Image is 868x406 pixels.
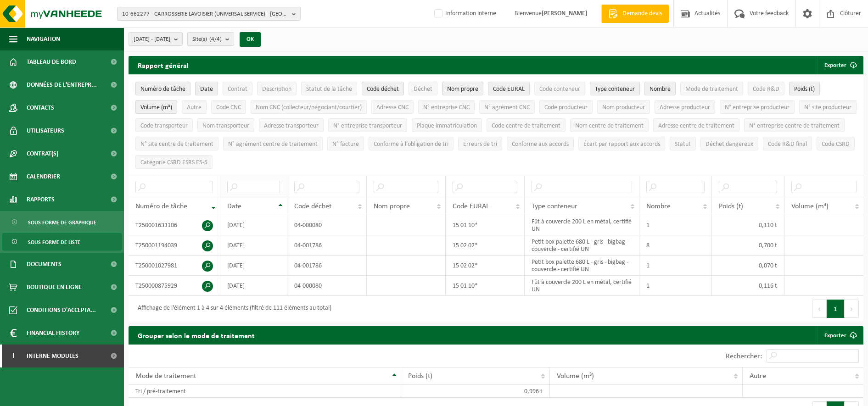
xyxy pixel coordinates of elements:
[2,213,122,231] a: Sous forme de graphique
[256,104,362,111] span: Nom CNC (collecteur/négociant/courtier)
[211,100,246,114] button: Code CNCCode CNC: Activate to sort
[650,86,671,93] span: Nombre
[453,203,489,210] span: Code EURAL
[129,326,264,344] h2: Grouper selon le mode de traitement
[376,104,409,111] span: Adresse CNC
[719,203,743,210] span: Poids (t)
[791,203,829,210] span: Volume (m³)
[646,203,671,210] span: Nombre
[135,203,187,210] span: Numéro de tâche
[680,82,743,95] button: Mode de traitementMode de traitement: Activate to sort
[525,256,639,276] td: Petit box palette 680 L - gris - bigbag - couvercle - certifié UN
[228,86,247,93] span: Contrat
[639,215,712,235] td: 1
[706,141,753,148] span: Déchet dangereux
[374,203,410,210] span: Nom propre
[220,256,287,276] td: [DATE]
[639,276,712,296] td: 1
[700,137,758,150] button: Déchet dangereux : Activate to sort
[28,214,96,231] span: Sous forme de graphique
[140,104,172,111] span: Volume (m³)
[135,155,213,169] button: Catégorie CSRD ESRS E5-5Catégorie CSRD ESRS E5-5: Activate to sort
[446,235,525,256] td: 15 02 02*
[822,141,850,148] span: Code CSRD
[720,100,795,114] button: N° entreprise producteurN° entreprise producteur: Activate to sort
[301,82,357,95] button: Statut de la tâcheStatut de la tâche: Activate to sort
[135,82,190,95] button: Numéro de tâcheNuméro de tâche: Activate to remove sorting
[414,86,432,93] span: Déchet
[251,100,367,114] button: Nom CNC (collecteur/négociant/courtier)Nom CNC (collecteur/négociant/courtier): Activate to sort
[675,141,691,148] span: Statut
[223,137,323,150] button: N° agrément centre de traitementN° agrément centre de traitement: Activate to sort
[458,137,502,150] button: Erreurs de triErreurs de tri: Activate to sort
[595,86,635,93] span: Type conteneur
[712,235,784,256] td: 0,700 t
[27,119,64,142] span: Utilisateurs
[644,82,676,95] button: NombreNombre: Activate to sort
[525,276,639,296] td: Fût à couvercle 200 L en métal, certifié UN
[409,82,437,95] button: DéchetDéchet: Activate to sort
[525,235,639,256] td: Petit box palette 680 L - gris - bigbag - couvercle - certifié UN
[227,203,241,210] span: Date
[287,276,367,296] td: 04-000080
[484,104,530,111] span: N° agrément CNC
[493,86,525,93] span: Code EURAL
[799,100,857,114] button: N° site producteurN° site producteur : Activate to sort
[789,82,820,95] button: Poids (t)Poids (t): Activate to sort
[187,104,202,111] span: Autre
[374,141,448,148] span: Conforme à l’obligation de tri
[27,299,96,322] span: Conditions d'accepta...
[768,141,807,148] span: Code R&D final
[512,141,569,148] span: Conforme aux accords
[333,122,402,129] span: N° entreprise transporteur
[27,142,58,165] span: Contrat(s)
[27,50,76,73] span: Tableau de bord
[200,86,213,93] span: Date
[575,122,644,129] span: Nom centre de traitement
[750,373,766,380] span: Autre
[817,56,862,74] button: Exporter
[135,100,177,114] button: Volume (m³)Volume (m³): Activate to sort
[140,141,213,148] span: N° site centre de traitement
[748,82,784,95] button: Code R&DCode R&amp;D: Activate to sort
[507,137,574,150] button: Conforme aux accords : Activate to sort
[845,300,859,318] button: Next
[463,141,497,148] span: Erreurs de tri
[27,96,54,119] span: Contacts
[27,28,60,50] span: Navigation
[712,276,784,296] td: 0,116 t
[685,86,738,93] span: Mode de traitement
[660,104,710,111] span: Adresse producteur
[369,137,454,150] button: Conforme à l’obligation de tri : Activate to sort
[712,215,784,235] td: 0,110 t
[749,122,840,129] span: N° entreprise centre de traitement
[408,373,432,380] span: Poids (t)
[371,100,414,114] button: Adresse CNCAdresse CNC: Activate to sort
[220,215,287,235] td: [DATE]
[620,9,664,18] span: Demande devis
[712,256,784,276] td: 0,070 t
[401,385,550,398] td: 0,996 t
[28,234,80,251] span: Sous forme de liste
[27,165,60,188] span: Calendrier
[129,385,401,398] td: Tri / pré-traitement
[264,122,319,129] span: Adresse transporteur
[446,215,525,235] td: 15 01 10*
[418,100,475,114] button: N° entreprise CNCN° entreprise CNC: Activate to sort
[362,82,404,95] button: Code déchetCode déchet: Activate to sort
[570,118,649,132] button: Nom centre de traitementNom centre de traitement: Activate to sort
[240,32,261,47] button: OK
[140,86,185,93] span: Numéro de tâche
[27,345,78,367] span: Interne modules
[129,56,198,74] h2: Rapport général
[542,10,588,17] strong: [PERSON_NAME]
[9,345,17,367] span: I
[525,215,639,235] td: Fût à couvercle 200 L en métal, certifié UN
[544,104,588,111] span: Code producteur
[817,137,855,150] button: Code CSRDCode CSRD: Activate to sort
[27,73,97,96] span: Données de l'entrepr...
[726,353,762,360] label: Rechercher:
[195,82,218,95] button: DateDate: Activate to sort
[220,235,287,256] td: [DATE]
[602,104,645,111] span: Nom producteur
